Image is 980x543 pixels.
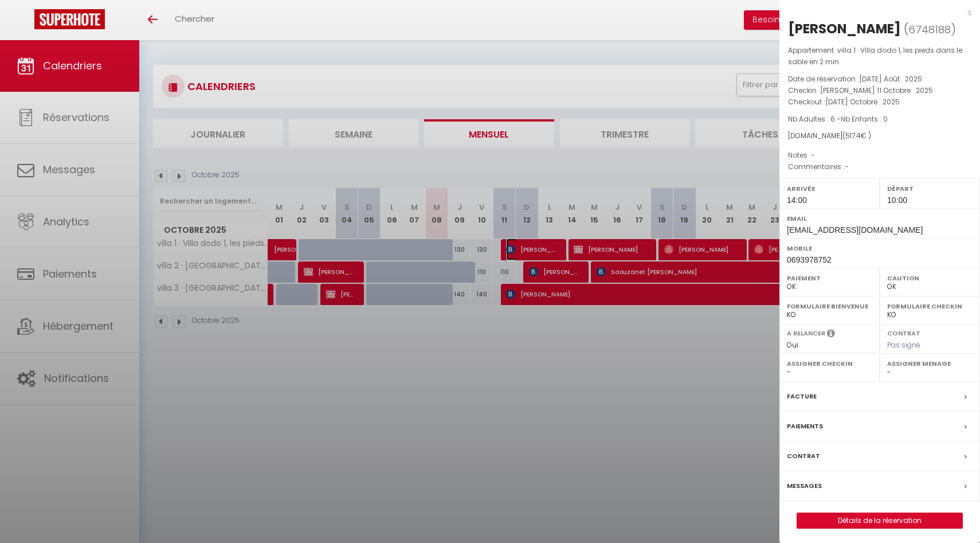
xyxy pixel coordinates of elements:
[797,513,962,528] a: Détails de la réservation
[788,96,971,108] p: Checkout :
[820,85,933,95] span: [PERSON_NAME] 11 Octobre . 2025
[859,74,922,84] span: [DATE] Août . 2025
[787,243,973,254] label: Mobile
[787,329,825,338] label: A relancer
[787,390,817,403] label: Facture
[887,196,907,205] span: 10:00
[887,300,973,312] label: Formulaire Checkin
[787,300,872,312] label: Formulaire Bienvenue
[787,196,807,205] span: 14:00
[887,183,973,194] label: Départ
[887,272,973,284] label: Caution
[788,19,901,38] div: [PERSON_NAME]
[787,225,923,235] span: [EMAIL_ADDRESS][DOMAIN_NAME]
[779,6,971,19] div: x
[788,131,971,142] div: [DOMAIN_NAME]
[788,45,971,68] p: Appartement :
[887,340,920,350] span: Pas signé
[797,513,963,529] button: Détails de la réservation
[904,21,956,37] span: ( )
[788,150,971,161] p: Notes :
[845,162,849,171] span: -
[787,255,832,264] span: 0693978752
[787,183,872,194] label: Arrivée
[787,213,973,224] label: Email
[787,480,822,492] label: Messages
[811,150,815,160] span: -
[887,358,973,369] label: Assigner Menage
[788,73,971,85] p: Date de réservation :
[825,97,900,107] span: [DATE] Octobre . 2025
[788,114,888,124] span: Nb Adultes : 6 -
[787,272,872,284] label: Paiement
[908,22,951,37] span: 6748188
[887,329,920,336] label: Contrat
[787,420,823,432] label: Paiements
[787,450,820,462] label: Contrat
[788,85,971,96] p: Checkin :
[788,45,962,67] span: villa 1 · Villa dodo 1, les pieds dans le sable en 2 min.
[845,131,861,140] span: 517.4
[788,161,971,173] p: Commentaires :
[787,358,872,369] label: Assigner Checkin
[842,131,871,140] span: ( € )
[841,114,888,124] span: Nb Enfants : 0
[827,329,835,341] i: Sélectionner OUI si vous souhaiter envoyer les séquences de messages post-checkout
